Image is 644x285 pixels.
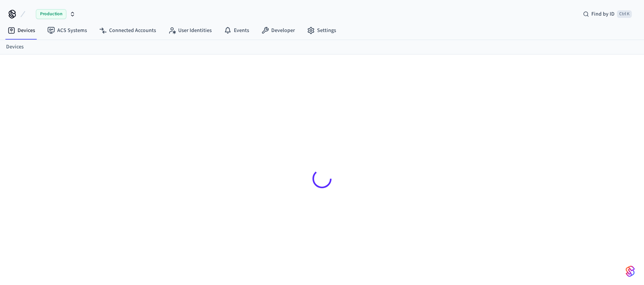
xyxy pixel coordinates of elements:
[2,24,41,37] a: Devices
[591,10,615,18] span: Find by ID
[162,24,218,37] a: User Identities
[255,24,301,37] a: Developer
[218,24,255,37] a: Events
[41,24,93,37] a: ACS Systems
[617,10,632,18] span: Ctrl K
[626,265,635,277] img: SeamLogoGradient.69752ec5.svg
[301,24,342,37] a: Settings
[6,43,24,51] a: Devices
[93,24,162,37] a: Connected Accounts
[577,7,638,21] div: Find by IDCtrl K
[36,9,66,19] span: Production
